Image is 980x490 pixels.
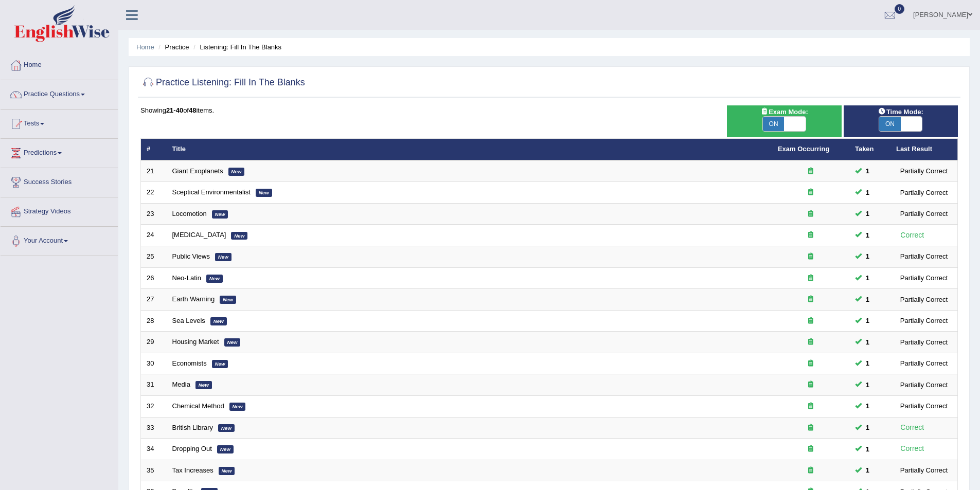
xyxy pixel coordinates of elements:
th: Taken [849,139,890,160]
div: Exam occurring question [778,188,844,197]
div: Exam occurring question [778,316,844,326]
em: New [219,467,235,475]
td: 27 [141,289,167,311]
a: Chemical Method [172,402,224,410]
div: Showing of items. [140,105,958,115]
em: New [224,338,241,347]
div: Partially Correct [896,379,952,390]
div: Correct [896,422,929,433]
a: Media [172,380,190,388]
a: Dropping Out [172,445,212,452]
a: Home [1,51,118,77]
td: 28 [141,310,167,332]
td: 34 [141,439,167,460]
em: New [228,168,245,176]
a: Giant Exoplanets [172,167,223,175]
a: Exam Occurring [778,145,829,153]
td: 29 [141,332,167,353]
span: You cannot take this question anymore [862,401,874,411]
h2: Practice Listening: Fill In The Blanks [140,75,305,90]
div: Show exams occurring in exams [727,105,841,137]
div: Partially Correct [896,187,952,198]
em: New [217,445,234,453]
span: You cannot take this question anymore [862,315,874,326]
span: ON [879,117,901,131]
span: Time Mode: [874,106,928,117]
span: You cannot take this question anymore [862,273,874,283]
div: Exam occurring question [778,359,844,369]
div: Exam occurring question [778,274,844,283]
span: You cannot take this question anymore [862,294,874,305]
div: Exam occurring question [778,209,844,219]
td: 35 [141,460,167,481]
a: Housing Market [172,338,219,346]
div: Exam occurring question [778,380,844,390]
div: Correct [896,443,929,455]
div: Partially Correct [896,251,952,262]
th: # [141,139,167,160]
span: You cannot take this question anymore [862,444,874,455]
span: Exam Mode: [756,106,812,117]
b: 21-40 [166,106,183,114]
li: Listening: Fill In The Blanks [191,42,281,52]
a: Public Views [172,252,210,260]
span: ON [763,117,785,131]
th: Last Result [890,139,958,160]
em: New [220,296,236,304]
div: Correct [896,229,929,241]
a: British Library [172,424,213,431]
span: 0 [895,4,905,14]
td: 33 [141,417,167,439]
span: You cannot take this question anymore [862,230,874,241]
b: 48 [189,106,196,114]
span: You cannot take this question anymore [862,465,874,476]
a: Sea Levels [172,317,205,324]
a: Earth Warning [172,295,215,303]
span: You cannot take this question anymore [862,337,874,348]
a: Home [136,43,154,51]
a: Economists [172,359,207,367]
a: Strategy Videos [1,197,118,223]
em: New [231,232,247,240]
li: Practice [156,42,189,52]
em: New [212,360,228,368]
a: [MEDICAL_DATA] [172,231,226,239]
a: Neo-Latin [172,274,201,282]
em: New [206,275,223,283]
div: Partially Correct [896,294,952,305]
em: New [212,210,228,219]
td: 26 [141,267,167,289]
td: 23 [141,203,167,225]
div: Exam occurring question [778,167,844,176]
div: Partially Correct [896,166,952,176]
td: 24 [141,225,167,246]
div: Exam occurring question [778,295,844,304]
div: Partially Correct [896,358,952,369]
div: Exam occurring question [778,423,844,433]
div: Partially Correct [896,337,952,348]
td: 25 [141,246,167,268]
span: You cannot take this question anymore [862,166,874,176]
td: 30 [141,353,167,374]
span: You cannot take this question anymore [862,208,874,219]
div: Exam occurring question [778,230,844,240]
div: Partially Correct [896,401,952,411]
td: 21 [141,160,167,182]
em: New [256,189,272,197]
em: New [195,381,212,389]
div: Exam occurring question [778,444,844,454]
a: Locomotion [172,210,207,217]
td: 32 [141,395,167,417]
span: You cannot take this question anymore [862,251,874,262]
a: Tax Increases [172,466,213,474]
em: New [210,317,227,325]
a: Practice Questions [1,80,118,106]
em: New [229,403,246,411]
div: Partially Correct [896,465,952,476]
span: You cannot take this question anymore [862,358,874,369]
a: Sceptical Environmentalist [172,188,251,196]
a: Tests [1,110,118,135]
th: Title [167,139,772,160]
div: Exam occurring question [778,337,844,347]
span: You cannot take this question anymore [862,187,874,198]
